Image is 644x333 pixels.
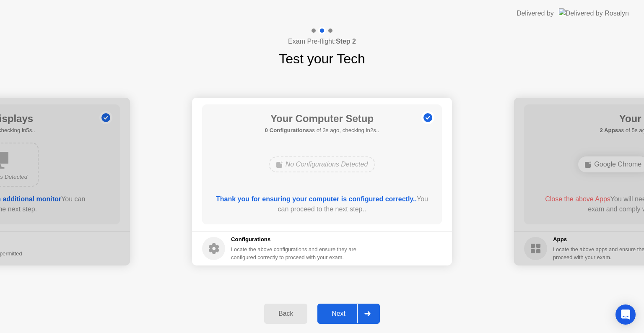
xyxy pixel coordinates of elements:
button: Back [264,304,307,324]
div: Delivered by [517,8,554,18]
div: Next [320,310,357,317]
h5: as of 3s ago, checking in2s.. [265,126,379,135]
b: 0 Configurations [265,127,309,133]
h1: Test your Tech [279,49,365,69]
button: Next [317,304,380,324]
div: No Configurations Detected [269,156,376,172]
div: Open Intercom Messenger [615,304,636,325]
div: You can proceed to the next step.. [214,194,430,214]
h1: Your Computer Setup [265,111,379,126]
b: Thank you for ensuring your computer is configured correctly.. [216,195,417,203]
b: Step 2 [336,38,356,45]
img: Delivered by Rosalyn [559,8,629,18]
h5: Configurations [231,235,358,244]
div: Back [267,310,305,317]
div: Locate the above configurations and ensure they are configured correctly to proceed with your exam. [231,245,358,261]
h4: Exam Pre-flight: [288,36,356,47]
